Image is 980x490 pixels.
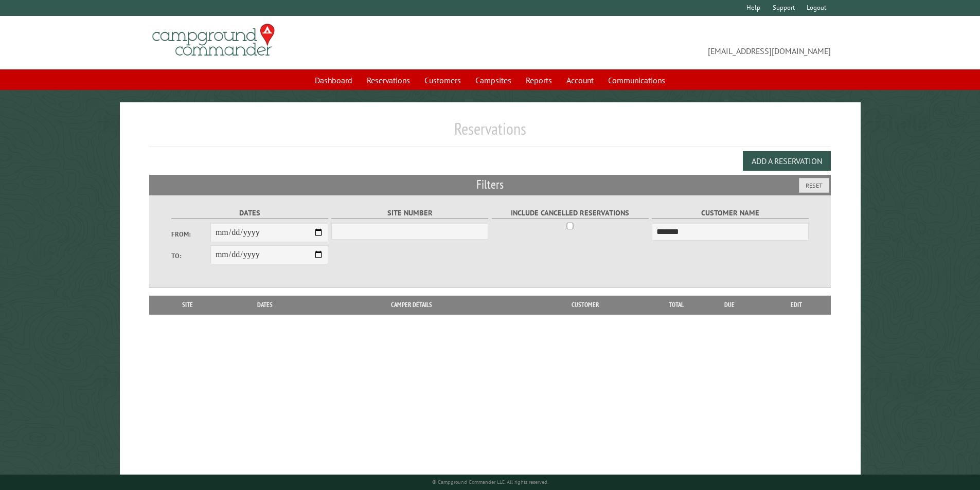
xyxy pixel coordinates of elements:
[697,296,762,314] th: Due
[762,296,831,314] th: Edit
[309,70,359,90] a: Dashboard
[154,296,221,314] th: Site
[492,207,649,219] label: Include Cancelled Reservations
[149,175,831,194] h2: Filters
[799,178,829,193] button: Reset
[602,70,671,90] a: Communications
[743,151,831,171] button: Add a Reservation
[149,20,278,60] img: Campground Commander
[520,70,558,90] a: Reports
[361,70,416,90] a: Reservations
[309,296,514,314] th: Camper Details
[514,296,656,314] th: Customer
[432,479,548,485] small: © Campground Commander LLC. All rights reserved.
[490,28,831,57] span: [EMAIL_ADDRESS][DOMAIN_NAME]
[469,70,518,90] a: Campsites
[149,119,831,147] h1: Reservations
[171,229,210,239] label: From:
[560,70,600,90] a: Account
[171,207,328,219] label: Dates
[331,207,488,219] label: Site Number
[418,70,467,90] a: Customers
[171,251,210,261] label: To:
[652,207,809,219] label: Customer Name
[221,296,309,314] th: Dates
[656,296,697,314] th: Total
